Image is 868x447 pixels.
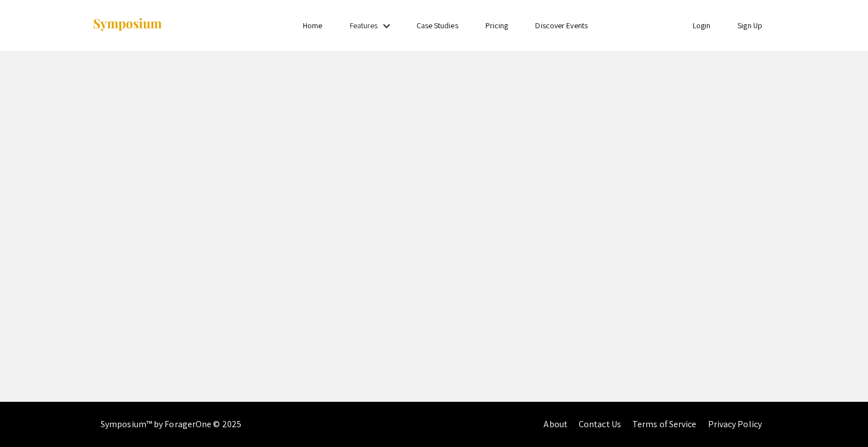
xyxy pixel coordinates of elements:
div: Symposium™ by ForagerOne © 2025 [101,402,241,447]
a: Features [350,20,378,31]
a: Discover Events [535,20,588,31]
a: About [544,418,567,430]
mat-icon: Expand Features list [380,19,393,33]
img: Symposium by ForagerOne [92,18,163,33]
a: Contact Us [579,418,621,430]
a: Privacy Policy [708,418,762,430]
a: Pricing [485,20,509,31]
a: Login [693,20,711,31]
a: Home [303,20,322,31]
a: Sign Up [737,20,762,31]
a: Terms of Service [632,418,697,430]
a: Case Studies [416,20,458,31]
